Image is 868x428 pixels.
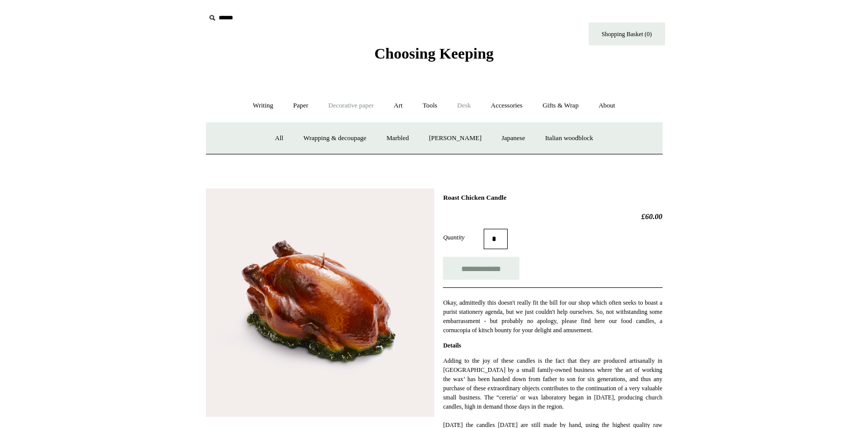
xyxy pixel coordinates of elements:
[589,92,624,119] a: About
[377,125,418,152] a: Marbled
[443,212,662,221] h2: £60.00
[589,22,665,45] a: Shopping Basket (0)
[443,342,461,349] strong: Details
[244,92,282,119] a: Writing
[443,233,484,242] label: Quantity
[294,125,376,152] a: Wrapping & decoupage
[419,125,490,152] a: [PERSON_NAME]
[266,125,293,152] a: All
[374,53,493,60] a: Choosing Keeping
[448,92,480,119] a: Desk
[206,189,434,417] img: Roast Chicken Candle
[536,125,602,152] a: Italian woodblock
[284,92,318,119] a: Paper
[319,92,383,119] a: Decorative paper
[385,92,412,119] a: Art
[413,92,446,119] a: Tools
[374,45,493,62] span: Choosing Keeping
[443,298,662,335] p: Okay, admittedly this doesn't really fit the bill for our shop which often seeks to boast a puris...
[492,125,534,152] a: Japanese
[533,92,588,119] a: Gifts & Wrap
[482,92,532,119] a: Accessories
[443,194,662,202] h1: Roast Chicken Candle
